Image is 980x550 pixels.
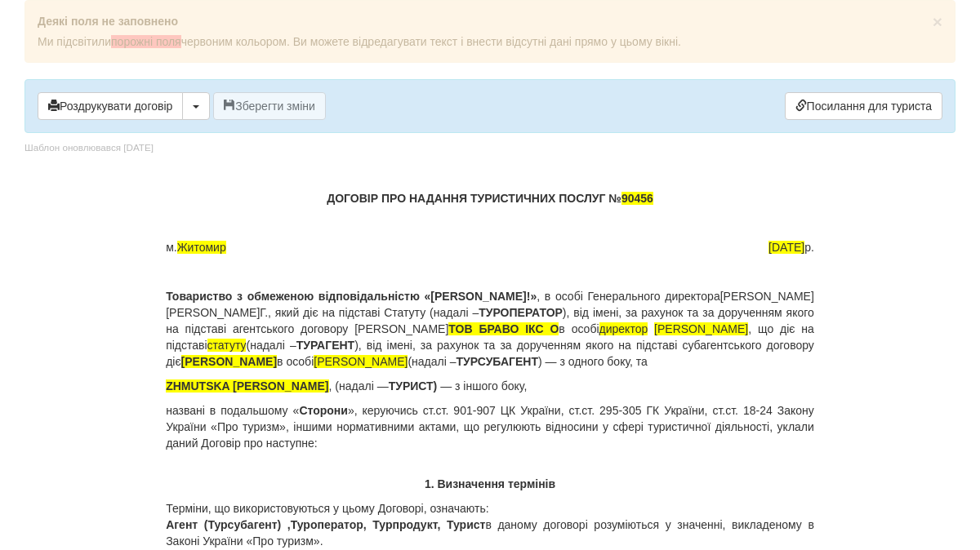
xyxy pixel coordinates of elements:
[111,35,181,48] span: порожні поля
[166,379,328,393] span: ZHMUTSKA [PERSON_NAME]
[329,379,339,393] span: , (
[339,379,389,393] span: надалі —
[408,355,647,368] font: (надалі – ) — з одного боку, та
[181,355,277,368] span: [PERSON_NAME]
[166,404,299,417] span: названі в подальшому «
[268,306,479,319] span: , який діє на підставі Статуту (надалі –
[448,322,559,335] span: ТОВ БРАВО ІКС О
[166,322,814,352] span: , що діє на підставі
[933,12,942,31] span: ×
[207,339,247,352] span: статуту
[277,355,314,368] font: в особі
[327,192,653,205] b: ДОГОВІР ПРО НАДАННЯ ТУРИСТИЧНИХ ПОСЛУГ №
[166,518,485,531] b: Агент (Турсубагент) ,Туроператор, Турпродукт, Турист
[166,476,814,492] p: 1. Визначення термінів
[621,192,653,205] span: 90456
[166,404,814,450] span: », керуючись ст.ст. 901-907 ЦК України, ст.ст. 295-305 ГК України, ст.ст. 18-24 Закону України «П...
[38,92,183,120] button: Роздрукувати договір
[389,379,438,393] b: ТУРИСТ)
[785,92,942,120] a: Посилання для туриста
[599,322,648,335] span: директор
[314,355,408,368] span: [PERSON_NAME]
[246,339,296,352] span: (надалі –
[455,379,527,393] span: з іншого боку,
[933,13,942,30] button: Close
[479,306,563,319] b: ТУРОПЕРАТОР
[38,13,942,29] p: Деякі поля не заповнено
[166,339,814,368] span: ), від імені, за рахунок та за дорученням якого на підставі субагентського договору діє
[177,241,226,254] span: Житомир
[166,239,226,255] span: м.
[213,92,326,120] button: Зберегти зміни
[768,241,804,254] span: [DATE]
[299,404,348,417] b: Сторони
[768,239,814,255] span: р.
[440,379,452,393] span: —
[38,33,942,50] p: Ми підсвітили червоним кольором. Ви можете відредагувати текст і внести відсутні дані прямо у цьо...
[559,322,599,335] span: в особі
[166,288,814,370] p: , в особі Генерального директора
[24,141,154,155] div: Шаблон оновлювався [DATE]
[654,322,748,335] span: [PERSON_NAME]
[296,339,354,352] b: ТУРАГЕНТ
[456,355,537,368] b: ТУРСУБАГЕНТ
[166,306,814,335] span: ), від імені, за рахунок та за дорученням якого на підставі агентського договору [PERSON_NAME]
[166,290,537,303] b: Товариство з обмеженою відповідальністю «[PERSON_NAME]!»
